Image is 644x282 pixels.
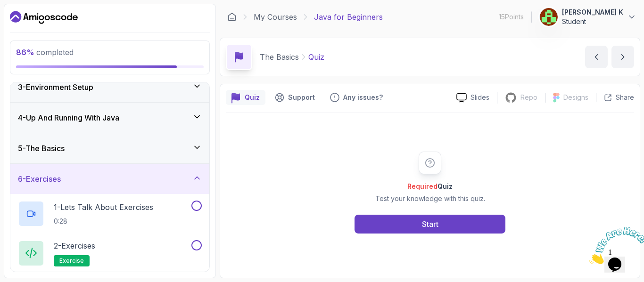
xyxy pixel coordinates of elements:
[260,51,299,63] p: The Basics
[18,143,65,154] h3: 5 - The Basics
[314,11,383,23] p: Java for Beginners
[540,8,558,26] img: user profile image
[245,93,260,102] p: Quiz
[18,240,202,266] button: 2-Exercisesexercise
[10,133,209,163] button: 5-The Basics
[269,90,321,105] button: Support button
[10,164,209,194] button: 6-Exercises
[18,173,61,185] h3: 6 - Exercises
[16,48,34,57] span: 86 %
[16,48,74,57] span: completed
[422,218,438,230] div: Start
[10,72,209,102] button: 3-Environment Setup
[10,10,78,25] a: Dashboard
[4,4,8,12] span: 1
[586,223,644,268] iframe: chat widget
[611,46,634,68] button: next content
[520,93,537,102] p: Repo
[226,90,265,105] button: quiz button
[499,12,524,22] p: 15 Points
[562,8,623,17] p: [PERSON_NAME] K
[59,257,84,265] span: exercise
[449,93,497,103] a: Slides
[355,215,505,234] button: Start
[308,51,324,63] p: Quiz
[616,93,634,102] p: Share
[343,93,383,102] p: Any issues?
[471,93,489,102] p: Slides
[254,11,297,23] a: My Courses
[18,81,93,93] h3: 3 - Environment Setup
[54,217,153,226] p: 0:28
[54,240,95,251] p: 2 - Exercises
[596,93,634,102] button: Share
[324,90,388,105] button: Feedback button
[563,93,588,102] p: Designs
[227,12,237,22] a: Dashboard
[375,194,485,203] p: Test your knowledge with this quiz.
[375,182,485,191] h2: Quiz
[407,182,438,190] span: Required
[10,103,209,133] button: 4-Up And Running With Java
[18,201,202,227] button: 1-Lets Talk About Exercises0:28
[18,112,119,123] h3: 4 - Up And Running With Java
[288,93,315,102] p: Support
[562,17,623,26] p: Student
[539,8,636,26] button: user profile image[PERSON_NAME] KStudent
[54,201,153,213] p: 1 - Lets Talk About Exercises
[585,46,608,68] button: previous content
[4,4,62,41] img: Chat attention grabber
